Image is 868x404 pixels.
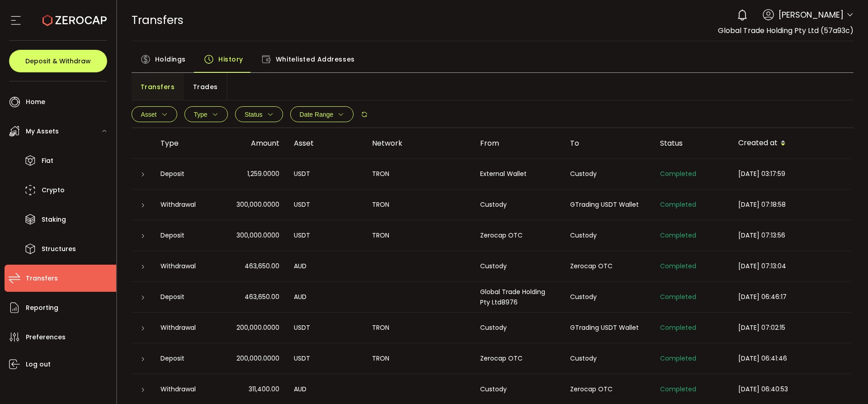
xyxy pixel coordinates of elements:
[42,242,76,256] span: Structures
[660,231,696,240] span: Completed
[660,200,696,209] span: Completed
[473,353,563,364] div: Zerocap OTC
[473,230,563,241] div: Zerocap OTC
[731,136,851,151] div: Created at
[738,261,786,271] span: [DATE] 07:13:04
[365,230,473,241] div: TRON
[738,200,786,209] span: [DATE] 07:18:58
[132,12,184,28] span: Transfers
[778,9,844,21] span: [PERSON_NAME]
[738,354,787,363] span: [DATE] 06:41:46
[155,50,186,68] span: Holdings
[218,50,243,68] span: History
[287,384,365,394] div: AUD
[563,138,653,148] div: To
[26,331,66,344] span: Preferences
[276,50,355,68] span: Whitelisted Addresses
[236,353,279,364] span: 200,000.0000
[42,213,66,226] span: Staking
[153,323,215,333] div: Withdrawal
[660,354,696,363] span: Completed
[193,78,218,96] span: Trades
[473,287,563,308] div: Global Trade Holding Pty Ltd8976
[738,231,785,240] span: [DATE] 07:13:56
[660,323,696,332] span: Completed
[42,184,65,197] span: Crypto
[287,200,365,210] div: USDT
[26,272,58,285] span: Transfers
[247,169,279,179] span: 1,259.0000
[26,301,58,314] span: Reporting
[563,169,653,179] div: Custody
[660,169,696,178] span: Completed
[132,106,177,122] button: Asset
[365,323,473,333] div: TRON
[738,323,785,332] span: [DATE] 07:02:15
[738,385,788,394] span: [DATE] 06:40:53
[563,384,653,394] div: Zerocap OTC
[287,261,365,271] div: AUD
[25,58,91,64] span: Deposit & Withdraw
[153,200,215,210] div: Withdrawal
[563,200,653,210] div: GTrading USDT Wallet
[365,138,473,148] div: Network
[365,353,473,364] div: TRON
[141,78,175,96] span: Transfers
[287,230,365,241] div: USDT
[287,353,365,364] div: USDT
[660,292,696,301] span: Completed
[26,95,45,109] span: Home
[473,384,563,394] div: Custody
[563,323,653,333] div: GTrading USDT Wallet
[287,292,365,302] div: AUD
[153,169,215,179] div: Deposit
[153,353,215,364] div: Deposit
[9,50,107,72] button: Deposit & Withdraw
[738,169,785,178] span: [DATE] 03:17:59
[300,111,334,118] span: Date Range
[153,261,215,271] div: Withdrawal
[290,106,354,122] button: Date Range
[823,361,868,404] iframe: Chat Widget
[287,169,365,179] div: USDT
[473,169,563,179] div: External Wallet
[563,261,653,271] div: Zerocap OTC
[660,261,696,271] span: Completed
[194,111,208,118] span: Type
[184,106,228,122] button: Type
[563,292,653,302] div: Custody
[26,125,59,138] span: My Assets
[365,200,473,210] div: TRON
[236,230,279,241] span: 300,000.0000
[473,323,563,333] div: Custody
[26,358,51,371] span: Log out
[653,138,731,148] div: Status
[245,292,279,302] span: 463,650.00
[563,353,653,364] div: Custody
[141,111,157,118] span: Asset
[287,323,365,333] div: USDT
[249,384,279,394] span: 311,400.00
[153,384,215,394] div: Withdrawal
[473,261,563,271] div: Custody
[365,169,473,179] div: TRON
[236,200,279,210] span: 300,000.0000
[660,385,696,394] span: Completed
[287,138,365,148] div: Asset
[236,323,279,333] span: 200,000.0000
[153,138,215,148] div: Type
[153,292,215,302] div: Deposit
[473,138,563,148] div: From
[215,138,287,148] div: Amount
[473,200,563,210] div: Custody
[245,111,263,118] span: Status
[153,230,215,241] div: Deposit
[563,230,653,241] div: Custody
[42,154,53,167] span: Fiat
[245,261,279,271] span: 463,650.00
[738,292,787,301] span: [DATE] 06:46:17
[235,106,283,122] button: Status
[718,25,854,36] span: Global Trade Holding Pty Ltd (57a93c)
